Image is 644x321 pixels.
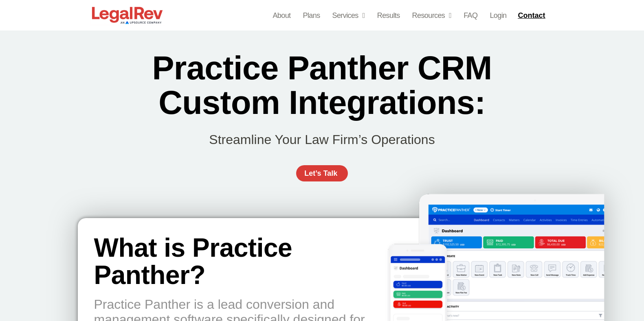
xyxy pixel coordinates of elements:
a: FAQ [464,10,477,21]
a: About [273,10,290,21]
a: Resources [412,10,452,21]
a: Plans [303,10,320,21]
a: Results [377,10,400,21]
nav: Menu [273,10,506,21]
span: Contact [518,12,545,19]
a: Contact [514,9,550,22]
a: Login [490,10,506,21]
a: Services [332,10,365,21]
